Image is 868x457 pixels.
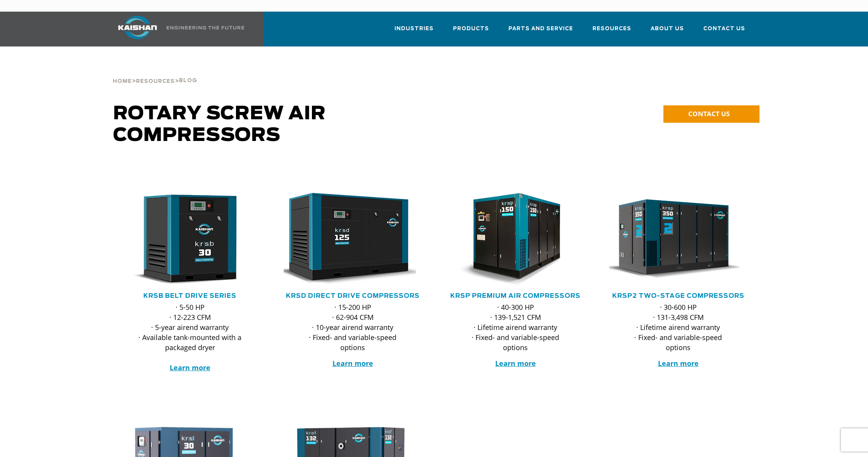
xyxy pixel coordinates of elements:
[453,19,489,45] a: Products
[703,19,745,45] a: Contact Us
[612,293,744,299] a: KRSP2 Two-Stage Compressors
[136,77,175,84] a: Resources
[453,24,489,33] span: Products
[113,58,197,88] div: > >
[115,193,253,286] img: krsb30
[462,302,569,352] p: · 40-300 HP · 139-1,521 CFM · Lifetime airend warranty · Fixed- and variable-speed options
[108,16,167,39] img: kaishan logo
[658,359,699,368] a: Learn more
[688,109,730,118] span: CONTACT US
[179,78,197,83] span: Blog
[284,193,422,286] div: krsd125
[136,79,175,84] span: Resources
[143,293,236,299] a: KRSB Belt Drive Series
[446,193,584,286] div: krsp150
[113,105,326,145] span: Rotary Screw Air Compressors
[394,24,434,33] span: Industries
[625,302,732,352] p: · 30-600 HP · 131-3,498 CFM · Lifetime airend warranty · Fixed- and variable-speed options
[495,359,536,368] a: Learn more
[663,105,759,123] a: CONTACT US
[603,193,741,286] img: krsp350
[394,19,434,45] a: Industries
[508,19,573,45] a: Parts and Service
[170,363,210,372] a: Learn more
[299,302,406,352] p: · 15-200 HP · 62-904 CFM · 10-year airend warranty · Fixed- and variable-speed options
[113,77,132,84] a: Home
[121,193,259,286] div: krsb30
[508,24,573,33] span: Parts and Service
[703,24,745,33] span: Contact Us
[592,24,631,33] span: Resources
[592,19,631,45] a: Resources
[332,359,373,368] a: Learn more
[278,193,416,286] img: krsd125
[167,26,244,29] img: Engineering the future
[450,293,580,299] a: KRSP Premium Air Compressors
[113,79,132,84] span: Home
[286,293,420,299] a: KRSD Direct Drive Compressors
[651,24,684,33] span: About Us
[136,302,243,373] p: · 5-50 HP · 12-223 CFM · 5-year airend warranty · Available tank-mounted with a packaged dryer
[108,12,246,46] a: Kaishan USA
[441,193,579,286] img: krsp150
[651,19,684,45] a: About Us
[609,193,747,286] div: krsp350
